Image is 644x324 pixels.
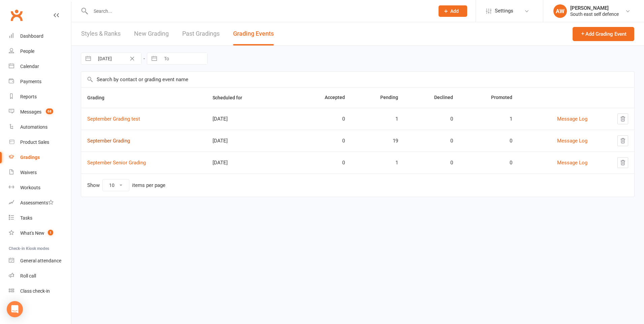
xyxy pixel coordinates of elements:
[450,8,459,14] span: Add
[89,6,430,16] input: Search...
[8,7,25,24] a: Clubworx
[553,4,567,18] div: AW
[357,116,398,122] div: 1
[81,72,634,87] input: Search by contact or grading event name
[410,116,453,122] div: 0
[87,138,130,144] a: September Grading
[20,230,44,236] div: What's New
[9,268,71,284] a: Roll call
[9,135,71,150] a: Product Sales
[404,88,459,108] th: Declined
[557,160,587,166] a: Message Log
[213,138,288,144] div: [DATE]
[9,44,71,59] a: People
[495,3,513,19] span: Settings
[20,185,40,190] div: Workouts
[134,22,169,45] a: New Grading
[9,165,71,180] a: Waivers
[20,124,47,130] div: Automations
[213,94,250,102] button: Scheduled for
[20,94,37,99] div: Reports
[9,89,71,104] a: Reports
[182,22,220,45] a: Past Gradings
[439,5,467,17] button: Add
[20,170,37,175] div: Waivers
[465,116,512,122] div: 1
[459,88,518,108] th: Promoted
[9,29,71,44] a: Dashboard
[48,230,53,235] span: 1
[573,27,634,41] button: Add Grading Event
[294,88,351,108] th: Accepted
[465,138,512,144] div: 0
[9,74,71,89] a: Payments
[20,79,41,84] div: Payments
[9,59,71,74] a: Calendar
[557,138,587,144] a: Message Log
[9,150,71,165] a: Gradings
[126,55,138,63] button: Clear Date
[20,139,49,145] div: Product Sales
[20,33,43,39] div: Dashboard
[132,183,165,188] div: items per page
[20,288,50,294] div: Class check-in
[213,116,288,122] div: [DATE]
[20,273,36,279] div: Roll call
[300,116,345,122] div: 0
[87,116,140,122] a: September Grading test
[9,284,71,299] a: Class kiosk mode
[81,22,121,45] a: Styles & Ranks
[233,22,274,45] a: Grading Events
[410,138,453,144] div: 0
[410,160,453,166] div: 0
[300,138,345,144] div: 0
[20,48,34,54] div: People
[9,226,71,241] a: What's New1
[357,138,398,144] div: 19
[9,210,71,226] a: Tasks
[20,215,32,221] div: Tasks
[213,95,250,100] span: Scheduled for
[87,160,146,166] a: September Senior Grading
[570,5,619,11] div: [PERSON_NAME]
[570,11,619,17] div: South east self defence
[20,155,40,160] div: Gradings
[9,120,71,135] a: Automations
[357,160,398,166] div: 1
[557,116,587,122] a: Message Log
[20,64,39,69] div: Calendar
[9,104,71,120] a: Messages 68
[9,180,71,195] a: Workouts
[94,53,141,64] input: From
[20,200,54,205] div: Assessments
[300,160,345,166] div: 0
[20,258,61,263] div: General attendance
[9,195,71,210] a: Assessments
[87,179,165,191] div: Show
[465,160,512,166] div: 0
[160,53,207,64] input: To
[9,253,71,268] a: General attendance kiosk mode
[20,109,41,115] div: Messages
[7,301,23,317] div: Open Intercom Messenger
[213,160,288,166] div: [DATE]
[87,95,112,100] span: Grading
[46,108,53,114] span: 68
[87,94,112,102] button: Grading
[351,88,404,108] th: Pending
